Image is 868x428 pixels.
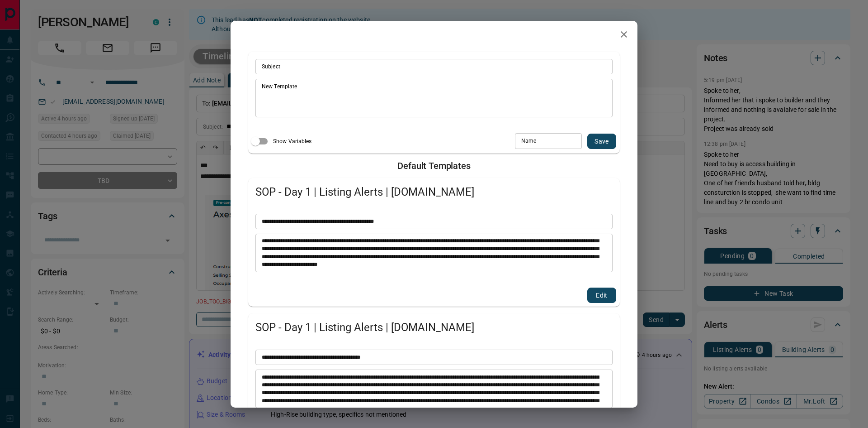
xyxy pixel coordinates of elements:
[255,185,613,200] span: SOP - Day 1 | Listing Alerts | [DOMAIN_NAME]
[255,321,613,335] span: SOP - Day 1 | Listing Alerts | [DOMAIN_NAME]
[241,160,627,171] h2: Default Templates
[273,137,312,145] span: Show Variables
[587,288,616,303] button: edit template
[587,134,616,149] button: save new template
